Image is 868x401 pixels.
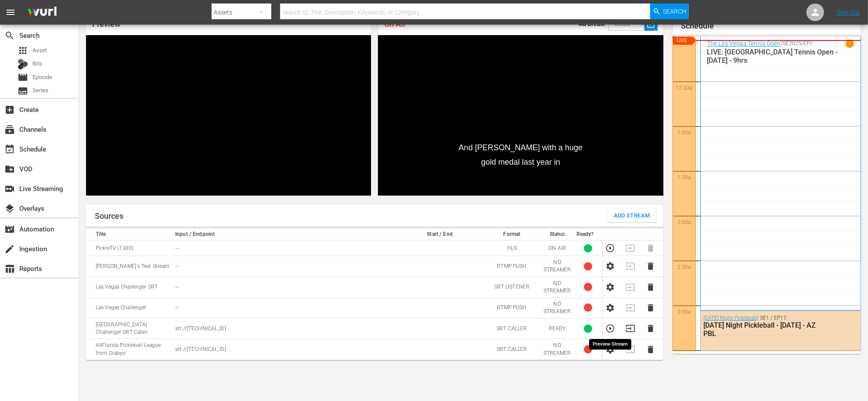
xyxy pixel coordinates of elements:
p: / [781,40,783,47]
td: --- [173,256,396,277]
p: SE2025 / [783,40,804,47]
p: srt://[TECHNICAL_ID] [175,325,394,332]
span: Add Stream [614,211,650,221]
span: VOD [4,164,15,174]
button: Configure [605,261,615,271]
td: RTMP PUSH [483,256,540,277]
span: Search [663,4,687,19]
th: Status [541,228,574,241]
th: Title [86,228,173,241]
span: Channels [4,124,15,135]
button: Search [650,4,689,19]
td: --- [173,277,396,297]
button: Configure [605,282,615,292]
span: Overlays [4,203,15,214]
button: Delete [646,261,656,271]
td: ON AIR [541,241,574,256]
td: SRT CALLER [483,339,540,360]
div: Video Player [86,35,371,195]
td: Las Vegas Challenger SRT [86,277,173,297]
td: NO STREAMER [541,297,574,318]
th: Ready? [574,228,603,241]
th: Start / End [396,228,483,241]
th: Input / Endpoint [173,228,396,241]
span: Episode [32,73,52,82]
button: Delete [646,345,656,354]
span: Live Streaming [4,184,15,194]
td: Las Vegas Challenger [86,297,173,318]
button: Configure [605,303,615,313]
td: [PERSON_NAME]'s Test Stream [86,256,173,277]
td: NO STREAMER [541,256,574,277]
span: Ingestion [4,244,15,254]
button: Delete [646,303,656,313]
div: [DATE] Night Pickleball - [DATE] - AZ PBL [704,321,817,338]
td: SRT LISTENER [483,277,540,297]
td: NO STREAMER [541,277,574,297]
td: HLS [483,241,540,256]
button: Delete [646,282,656,292]
span: Automation [4,224,15,235]
td: [GEOGRAPHIC_DATA] Challenger SRT Caller [86,318,173,339]
div: / SE1 / EP17: [704,315,817,338]
td: PickleTV (1380) [86,241,173,256]
td: SRT CALLER [483,318,540,339]
span: Series [18,86,28,96]
td: READY [541,318,574,339]
p: srt://[TECHNICAL_ID] [175,346,394,353]
td: RTMP PUSH [483,297,540,318]
th: Format [483,228,540,241]
td: NO STREAMER [541,339,574,360]
span: Asset [32,46,47,55]
span: Reports [4,264,15,274]
span: Search [4,30,15,41]
button: Preview Stream [605,243,615,253]
a: [DATE] Night Pickleball [704,315,757,321]
span: Schedule [4,144,15,155]
span: Bits [32,59,42,68]
span: Episode [18,72,28,83]
img: ans4CAIJ8jUAAAAAAAAAAAAAAAAAAAAAAAAgQb4GAAAAAAAAAAAAAAAAAAAAAAAAJMjXAAAAAAAAAAAAAAAAAAAAAAAAgAT5G... [21,2,63,23]
p: EP1 [804,40,813,47]
td: --- [173,241,396,256]
p: 1 [848,40,851,47]
div: Video Player [378,35,663,195]
button: Configure [605,345,615,354]
h1: Sources [95,212,123,220]
h1: Schedule [681,22,861,30]
button: Transition [626,324,635,333]
p: LIVE: [GEOGRAPHIC_DATA] Tennis Open - [DATE] - 9hrs [707,48,854,65]
div: Bits [18,59,28,69]
button: Add Stream [607,209,657,222]
a: The Las Vegas Tennis Open [707,40,781,47]
span: Create [4,105,15,115]
a: Sign Out [837,9,860,16]
button: Delete [646,324,656,333]
td: --- [173,297,396,318]
span: menu [5,7,16,18]
span: Series [32,86,48,95]
span: Asset [18,45,28,56]
td: AllFlorida Pickleball League from Grabyo [86,339,173,360]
